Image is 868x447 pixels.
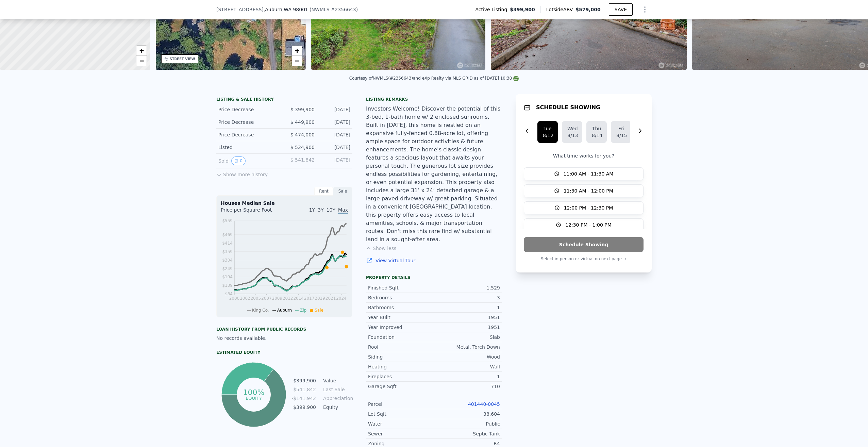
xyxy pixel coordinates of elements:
div: Septic Tank [434,430,500,437]
span: , Auburn [264,6,308,13]
div: Wood [434,353,500,360]
span: + [139,46,144,55]
td: -$141,942 [291,395,316,402]
tspan: 2009 [272,296,283,301]
button: Show more history [216,168,268,178]
div: Price Decrease [218,119,279,126]
button: Tue8/12 [537,121,558,143]
div: Thu [592,125,601,132]
span: Max [338,207,348,214]
div: [DATE] [320,119,350,126]
tspan: 100% [243,388,265,397]
div: 38,604 [434,411,500,417]
tspan: 2024 [336,296,347,301]
span: 12:30 PM - 1:00 PM [565,221,612,228]
div: ( ) [310,6,358,13]
tspan: $139 [222,283,233,288]
button: Thu8/14 [586,121,607,143]
div: Estimated Equity [216,350,352,355]
div: R4 [434,440,500,447]
div: Tue [543,125,552,132]
button: 12:30 PM - 1:00 PM [524,218,644,231]
div: Investors Welcome! Discover the potential of this 3-bed, 1-bath home w/ 2 enclosed sunrooms. Buil... [366,105,502,244]
div: Lot Sqft [368,411,434,417]
button: SAVE [609,3,633,16]
div: 1951 [434,324,500,331]
div: 8/12 [543,132,552,139]
span: Active Listing [475,6,510,13]
a: Zoom out [292,56,302,66]
div: Wall [434,363,500,370]
div: Finished Sqft [368,284,434,291]
div: Sold [218,156,279,165]
div: [DATE] [320,106,350,113]
button: Show less [366,245,396,252]
td: Appreciation [322,395,352,402]
div: [DATE] [320,156,350,165]
span: 11:30 AM - 12:00 PM [564,187,613,194]
span: NWMLS [311,7,329,12]
div: Garage Sqft [368,383,434,390]
a: Zoom out [136,56,147,66]
div: Price per Square Foot [221,206,284,217]
div: Slab [434,334,500,341]
img: NWMLS Logo [513,76,519,81]
span: , WA 98001 [282,7,308,12]
div: [DATE] [320,131,350,138]
tspan: equity [246,395,262,400]
a: Zoom in [292,46,302,56]
td: Last Sale [322,386,352,393]
tspan: 2012 [283,296,293,301]
td: $399,900 [291,377,316,384]
a: 401440-0045 [468,401,500,407]
div: 8/13 [567,132,577,139]
div: Property details [366,275,502,280]
td: Value [322,377,352,384]
span: − [295,56,299,65]
p: Select in person or virtual on next page → [524,255,644,263]
div: Roof [368,344,434,350]
span: $ 474,000 [290,132,315,137]
div: 1 [434,304,500,311]
div: Foundation [368,334,434,341]
div: Houses Median Sale [221,200,348,206]
tspan: 2007 [261,296,272,301]
div: 8/15 [616,132,626,139]
span: $ 541,842 [290,157,315,163]
button: 11:00 AM - 11:30 AM [524,167,644,180]
tspan: 2017 [304,296,315,301]
div: Year Improved [368,324,434,331]
div: LISTING & SALE HISTORY [216,97,352,103]
div: 1951 [434,314,500,321]
span: King Co. [252,308,269,313]
span: 10Y [327,207,335,213]
div: Water [368,420,434,427]
div: Loan history from public records [216,327,352,332]
tspan: 2000 [229,296,240,301]
span: 3Y [318,207,323,213]
div: Zoning [368,440,434,447]
span: − [139,56,144,65]
div: 1,529 [434,284,500,291]
span: # 2356643 [331,7,356,12]
button: Schedule Showing [524,237,644,252]
span: [STREET_ADDRESS] [216,6,264,13]
tspan: 2005 [251,296,261,301]
span: $ 399,900 [290,107,315,112]
span: $ 449,900 [290,119,315,125]
tspan: $559 [222,218,233,223]
span: $579,000 [575,7,601,12]
span: + [295,46,299,55]
tspan: $84 [225,292,233,297]
div: Fireplaces [368,373,434,380]
button: Wed8/13 [562,121,582,143]
div: Listing remarks [366,97,502,102]
div: Rent [314,187,333,196]
span: $399,900 [510,6,535,13]
td: $541,842 [291,386,316,393]
span: Auburn [277,308,292,313]
div: Bedrooms [368,294,434,301]
tspan: $249 [222,266,233,271]
tspan: $359 [222,249,233,254]
div: Metal, Torch Down [434,344,500,350]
